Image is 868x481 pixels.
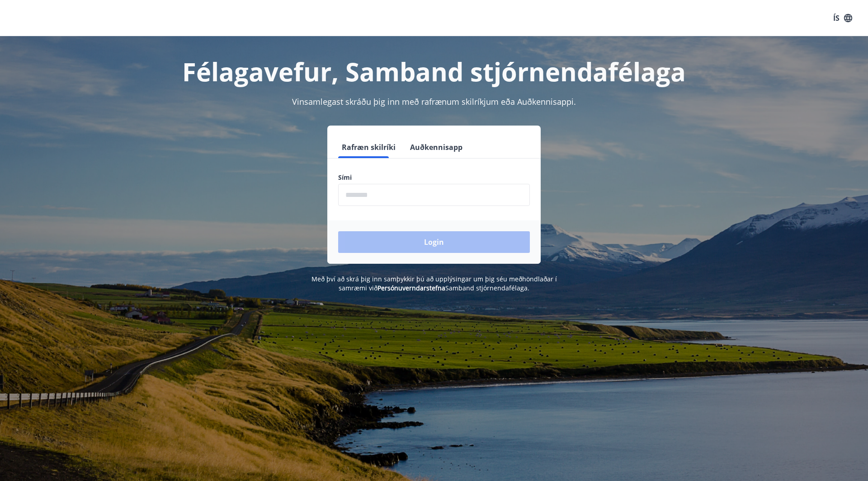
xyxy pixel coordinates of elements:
[292,96,576,107] span: Vinsamlegast skráðu þig inn með rafrænum skilríkjum eða Auðkennisappi.
[338,173,530,182] label: Sími
[406,136,466,158] button: Auðkennisapp
[119,54,749,89] h1: Félagavefur, Samband stjórnendafélaga
[338,136,399,158] button: Rafræn skilríki
[311,275,557,292] span: Með því að skrá þig inn samþykkir þú að upplýsingar um þig séu meðhöndlaðar í samræmi við Samband...
[828,10,857,26] button: ÍS
[377,284,445,292] a: Persónuverndarstefna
